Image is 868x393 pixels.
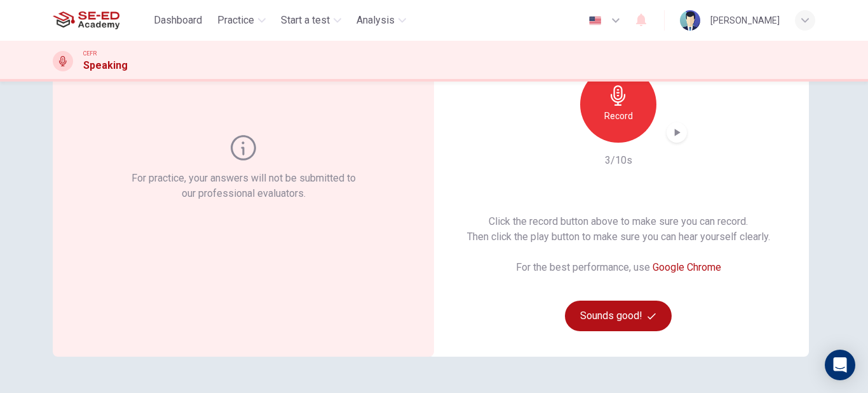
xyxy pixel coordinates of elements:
[83,49,97,58] span: CEFR
[604,108,633,124] h6: Record
[129,171,358,201] h6: For practice, your answers will not be submitted to our professional evaluators.
[356,13,395,28] span: Analysis
[154,13,202,28] span: Dashboard
[825,350,855,380] div: Open Intercom Messenger
[653,261,721,273] a: Google Chrome
[149,9,207,32] button: Dashboard
[351,9,411,32] button: Analysis
[565,301,672,331] button: Sounds good!
[281,13,330,28] span: Start a test
[580,66,656,143] button: Record
[467,214,770,245] h6: Click the record button above to make sure you can record. Then click the play button to make sur...
[212,9,271,32] button: Practice
[53,8,149,33] a: SE-ED Academy logo
[516,260,721,275] h6: For the best performance, use
[276,9,346,32] button: Start a test
[605,153,632,168] h6: 3/10s
[680,10,700,31] img: Profile picture
[710,13,780,28] div: [PERSON_NAME]
[83,58,128,73] h1: Speaking
[53,8,119,33] img: SE-ED Academy logo
[587,16,603,25] img: en
[217,13,254,28] span: Practice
